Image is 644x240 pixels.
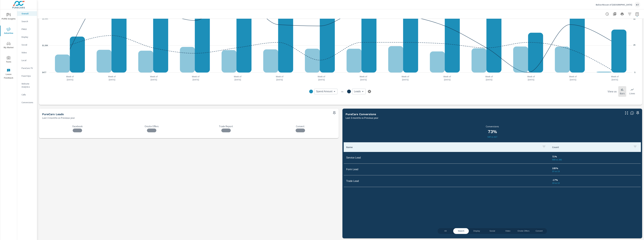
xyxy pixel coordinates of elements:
[552,146,631,149] p: Count
[1,13,16,21] span: PURE Insights
[552,155,638,158] p: 71%
[1,56,16,64] span: Tools
[346,136,639,138] p: 547 vs 317
[608,90,617,93] h6: View as
[17,66,37,70] div: PureCars TV
[635,110,640,115] span: Save this to your personalized report
[22,74,34,77] p: Fixed Ops
[316,90,332,93] span: Spend Amount
[502,229,514,233] span: Video
[354,90,361,93] span: Leads
[22,67,34,70] p: PureCars TV
[232,75,243,81] p: Week of [DATE]
[471,229,483,233] span: Display
[400,75,411,81] p: Week of [DATE]
[42,71,46,74] text: $477
[442,75,453,81] p: Week of [DATE]
[22,51,34,54] p: Video
[346,146,540,149] p: Name
[116,125,187,128] p: Onsite Offers
[552,182,638,184] p: 10 vs 12
[22,101,34,104] p: Conversions
[17,58,37,63] div: Local
[344,166,550,173] td: Form Lead
[0,9,17,81] div: nav menu
[346,125,639,128] p: Conversions
[346,113,376,116] h5: PureCars Conversions
[17,81,37,89] div: Website Analytics
[634,11,640,17] button: Select Date Range
[552,178,638,182] p: -17%
[42,125,113,128] p: Facebook
[620,91,625,95] p: Bars
[274,75,285,81] p: Week of [DATE]
[190,75,201,81] p: Week of [DATE]
[609,75,620,81] p: Week of [DATE]
[148,75,159,81] p: Week of [DATE]
[517,229,529,233] span: Onsite Offers
[624,110,629,115] button: Make Fullscreen
[484,75,495,81] p: Week of [DATE]
[191,125,261,128] p: Trade Report
[346,116,378,120] p: Last 3 months vs Previous year
[627,11,633,17] button: Apply Filters
[332,110,337,115] span: Save this to your personalized report
[552,170,638,173] p: 37 vs 13
[17,100,37,105] div: Conversions
[1,27,16,35] span: Advertise
[107,75,117,81] p: Week of [DATE]
[42,116,75,120] p: Last 3 months vs Previous year
[42,44,48,47] text: $1.26K
[633,18,636,20] text: 44
[358,75,369,81] p: Week of [DATE]
[22,82,34,88] p: Website Analytics
[42,18,48,20] text: $2.04K
[17,27,37,31] div: PMAX
[17,92,37,97] div: Calls
[265,125,336,128] p: Convert
[17,42,37,47] div: Social
[552,158,638,161] p: 500 vs 292
[22,43,34,46] p: Social
[455,229,467,233] span: Search
[629,91,635,95] p: Lines
[17,50,37,55] div: Video
[22,12,34,15] p: Overall
[22,93,34,96] p: Calls
[17,11,37,16] div: Overall
[17,35,37,39] div: Display
[634,71,635,74] text: 5
[22,59,34,62] p: Local
[344,177,550,185] td: Trade Lead
[526,75,537,81] p: Week of [DATE]
[439,229,451,233] span: All
[65,75,76,81] p: Week of [DATE]
[22,28,34,31] p: PMAX
[314,89,337,94] div: Spend Amount
[344,154,550,162] td: Service Lead
[552,166,638,170] p: 185%
[42,113,64,116] h5: PureCars Leads
[17,19,37,24] div: Search
[635,2,640,7] div: KT
[1,69,16,80] span: Leave Feedback
[316,75,327,81] p: Week of [DATE]
[486,229,498,233] span: Social
[533,229,545,233] span: Convert
[346,129,639,134] h3: 73%
[17,74,37,78] div: Fixed Ops
[22,20,34,23] p: Search
[568,75,578,81] p: Week of [DATE]
[612,11,618,17] button: "Export Report to PDF"
[22,35,34,38] p: Display
[633,44,636,46] text: 25
[596,3,632,6] p: Balise Nissan of [GEOGRAPHIC_DATA]
[352,89,366,94] div: Leads
[337,90,347,93] p: vs
[1,42,16,49] span: My Market
[619,11,625,17] button: Print Report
